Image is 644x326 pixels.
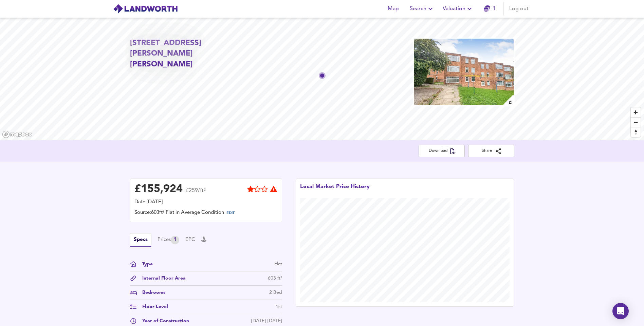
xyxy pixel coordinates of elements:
[507,2,531,16] button: Log out
[385,4,402,14] span: Map
[269,289,282,296] div: 2 Bed
[251,318,282,325] div: [DATE]-[DATE]
[137,289,165,296] div: Bedrooms
[134,184,183,195] div: £ 155,924
[300,183,370,198] div: Local Market Price History
[474,147,509,155] span: Share
[137,275,186,282] div: Internal Floor Area
[130,233,151,247] button: Specs
[226,211,235,215] span: EDIT
[509,4,529,14] span: Log out
[631,107,641,117] button: Zoom in
[631,127,641,137] button: Reset bearing to north
[186,188,206,198] span: £259/ft²
[440,2,476,16] button: Valuation
[134,199,278,206] div: Date: [DATE]
[274,261,282,268] div: Flat
[276,303,282,310] div: 1st
[468,145,514,157] button: Share
[502,94,514,106] img: search
[158,236,179,244] div: Prices
[185,236,195,244] button: EPC
[413,38,514,106] img: property
[631,127,641,137] span: Reset bearing to north
[479,2,501,16] button: 1
[443,4,474,14] span: Valuation
[137,261,153,268] div: Type
[631,117,641,127] button: Zoom out
[113,4,178,14] img: logo
[2,130,32,138] a: Mapbox homepage
[631,118,641,127] span: Zoom out
[137,318,189,325] div: Year of Construction
[130,38,253,70] h2: [STREET_ADDRESS][PERSON_NAME][PERSON_NAME]
[171,236,179,244] div: 1
[137,303,168,310] div: Floor Level
[268,275,282,282] div: 603 ft²
[407,2,437,16] button: Search
[158,236,179,244] button: Prices1
[134,209,278,218] div: Source: 603ft² Flat in Average Condition
[484,4,496,14] a: 1
[383,2,404,16] button: Map
[612,303,629,319] div: Open Intercom Messenger
[424,147,459,155] span: Download
[419,145,465,157] button: Download
[410,4,435,14] span: Search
